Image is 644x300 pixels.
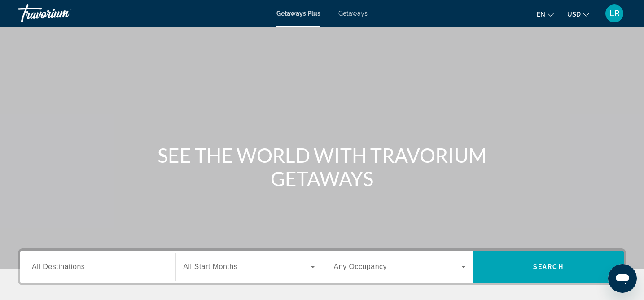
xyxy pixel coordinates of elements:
span: en [537,11,545,18]
a: Getaways [338,10,368,17]
span: Search [533,263,564,270]
div: Search widget [20,251,624,283]
iframe: Button to launch messaging window [608,264,637,293]
input: Select destination [32,262,164,273]
a: Travorium [18,2,108,25]
span: USD [567,11,581,18]
button: Change currency [567,8,589,21]
button: Change language [537,8,554,21]
a: Getaways Plus [276,10,320,17]
button: Search [473,251,624,283]
span: All Start Months [183,263,237,270]
button: User Menu [603,4,626,23]
span: LR [609,9,620,18]
span: Any Occupancy [334,263,387,270]
span: All Destinations [32,263,85,270]
h1: SEE THE WORLD WITH TRAVORIUM GETAWAYS [154,143,491,190]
